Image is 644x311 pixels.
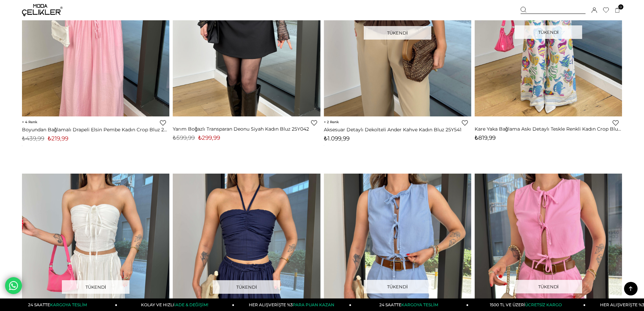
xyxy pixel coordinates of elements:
[22,146,22,146] img: png;base64,iVBORw0KGgoAAAANSUhEUgAAAAEAAAABCAYAAAAfFcSJAAAAAXNSR0IArs4c6QAAAA1JREFUGFdjePfu3X8ACW...
[618,4,623,9] span: 0
[311,120,317,126] a: Favorilere Ekle
[525,302,562,307] span: ÜCRETSİZ KARGO
[22,120,37,124] span: 4
[462,120,468,126] a: Favorilere Ekle
[234,298,351,311] a: HER ALIŞVERİŞTE %3PARA PUAN KAZAN
[173,134,195,141] span: ₺599,99
[0,298,117,311] a: 24 SAATTEKARGOYA TESLİM
[174,302,208,307] span: İADE & DEĞİŞİM!
[22,4,63,16] img: logo
[198,134,220,141] span: ₺299,99
[173,126,320,132] a: Yarım Boğazlı Transparan Deonu Siyah Kadın Bluz 25Y042
[615,8,620,13] a: 0
[324,135,350,142] span: ₺1.099,99
[160,120,166,126] a: Favorilere Ekle
[613,120,619,126] a: Favorilere Ekle
[22,127,169,133] a: Boyundan Bağlamalı Drapeli Elsin Pembe Kadın Crop Bluz 25Y516
[352,298,469,311] a: 24 SAATTEKARGOYA TESLİM
[50,302,87,307] span: KARGOYA TESLİM
[22,146,22,146] img: png;base64,iVBORw0KGgoAAAANSUhEUgAAAAEAAAABCAYAAAAfFcSJAAAAAXNSR0IArs4c6QAAAA1JREFUGFdjePfu3X8ACW...
[48,135,68,142] span: ₺219,99
[117,298,234,311] a: KOLAY VE HIZLIİADE & DEĞİŞİM!
[293,302,334,307] span: PARA PUAN KAZAN
[475,134,496,141] span: ₺819,99
[469,298,586,311] a: 1500 TL VE ÜZERİÜCRETSİZ KARGO
[324,127,471,133] a: Aksesuar Detaylı Dekolteli Ander Kahve Kadın Bluz 25Y541
[22,135,44,142] span: ₺439,99
[401,302,438,307] span: KARGOYA TESLİM
[324,120,339,124] span: 2
[475,126,622,132] a: Kare Yaka Bağlama Askı Detaylı Teskle Renkli Kadın Crop Bluz 25Y530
